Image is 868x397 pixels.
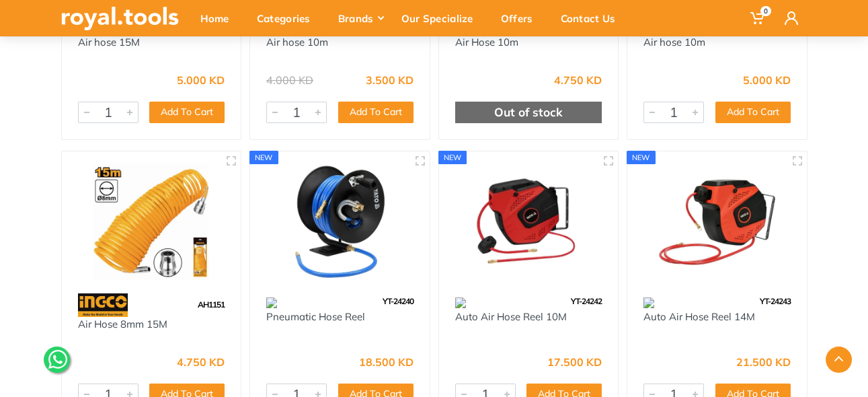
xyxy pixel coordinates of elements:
div: 4.000 KD [266,75,313,85]
div: Out of stock [455,102,602,123]
span: 0 [760,6,771,16]
a: Air hose 10m [266,36,328,48]
button: Add To Cart [149,102,225,123]
a: Air Hose 8mm 15M [78,318,167,330]
div: Contact Us [551,4,634,32]
img: Royal Tools - Auto Air Hose Reel 10M [451,164,606,280]
img: Royal Tools - Auto Air Hose Reel 14M [639,164,795,280]
div: new [249,151,278,164]
a: Pneumatic Hose Reel [266,310,365,323]
a: Auto Air Hose Reel 10M [455,310,567,323]
div: 4.750 KD [554,75,602,85]
a: Air Hose 10m [455,36,518,48]
img: 91.webp [78,293,128,317]
div: 5.000 KD [177,75,225,85]
button: Add To Cart [338,102,413,123]
img: Royal Tools - Pneumatic Hose Reel [262,164,418,280]
img: Royal Tools - Air Hose 8mm 15M [74,164,229,280]
img: royal.tools Logo [61,7,179,30]
span: YT-24242 [571,296,602,306]
span: YT-24240 [383,296,413,306]
span: AH1151 [198,299,225,310]
div: Offers [491,4,551,32]
div: Our Specialize [392,4,491,32]
div: 5.000 KD [743,75,791,85]
a: Air hose 10m [643,36,705,48]
div: Categories [247,4,329,32]
img: 142.webp [643,297,654,308]
div: Home [191,4,247,32]
div: 3.500 KD [366,75,413,85]
img: 142.webp [266,297,277,308]
div: new [627,151,656,164]
img: 142.webp [455,297,466,308]
button: Add To Cart [715,102,791,123]
div: Brands [329,4,392,32]
a: Auto Air Hose Reel 14M [643,310,755,323]
span: YT-24243 [760,296,791,306]
a: Air hose 15M [78,36,140,48]
div: new [438,151,467,164]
